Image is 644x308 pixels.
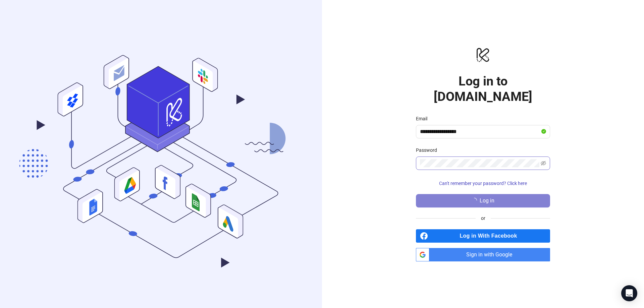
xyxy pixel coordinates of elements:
h1: Log in to [DOMAIN_NAME] [416,73,550,104]
button: Log in [416,194,550,207]
span: Log in [480,198,494,204]
span: Can't remember your password? Click here [439,181,527,186]
label: Password [416,146,441,154]
span: or [476,214,491,222]
span: eye-invisible [541,161,546,166]
div: Open Intercom Messenger [621,285,637,301]
a: Can't remember your password? Click here [416,181,550,186]
input: Password [420,159,539,167]
a: Log in With Facebook [416,229,550,243]
span: loading [471,197,478,203]
span: Sign in with Google [432,248,550,261]
label: Email [416,115,432,122]
button: Can't remember your password? Click here [416,178,550,189]
input: Email [420,128,540,136]
a: Sign in with Google [416,248,550,261]
span: Log in With Facebook [431,229,550,243]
